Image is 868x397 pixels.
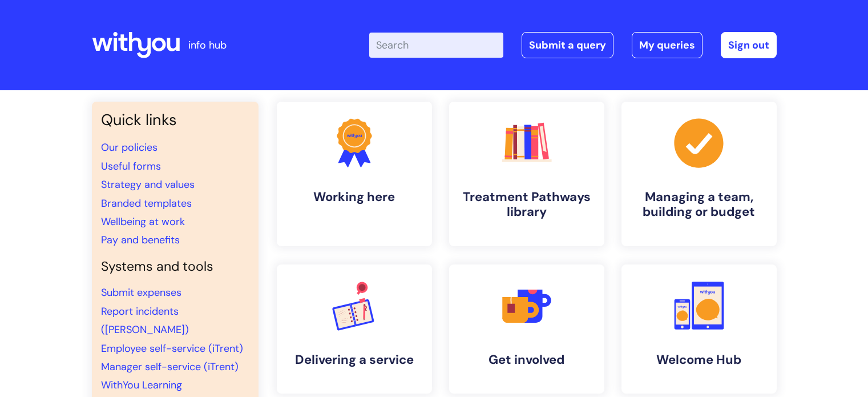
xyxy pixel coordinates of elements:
h4: Systems and tools [101,259,249,275]
a: Sign out [721,32,777,58]
a: Strategy and values [101,178,195,191]
a: Pay and benefits [101,233,180,247]
a: Get involved [449,264,604,394]
a: Working here [277,102,432,246]
h4: Working here [286,190,423,204]
a: Welcome Hub [621,264,777,394]
h4: Get involved [458,352,595,367]
input: Search [369,33,503,58]
div: | - [369,32,777,58]
a: Our policies [101,141,158,154]
a: Employee self-service (iTrent) [101,342,243,355]
h4: Managing a team, building or budget [631,190,768,220]
h4: Delivering a service [286,352,423,367]
a: Wellbeing at work [101,215,185,228]
a: Report incidents ([PERSON_NAME]) [101,304,189,336]
a: My queries [632,32,703,58]
p: info hub [188,36,227,54]
a: Managing a team, building or budget [621,102,777,246]
a: Delivering a service [277,264,432,394]
a: Branded templates [101,197,192,210]
a: Useful forms [101,159,161,173]
h3: Quick links [101,111,249,129]
a: WithYou Learning [101,378,182,392]
h4: Treatment Pathways library [458,190,595,220]
h4: Welcome Hub [631,352,768,367]
a: Manager self-service (iTrent) [101,360,239,374]
a: Submit a query [522,32,613,58]
a: Submit expenses [101,286,181,299]
a: Treatment Pathways library [449,102,604,246]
